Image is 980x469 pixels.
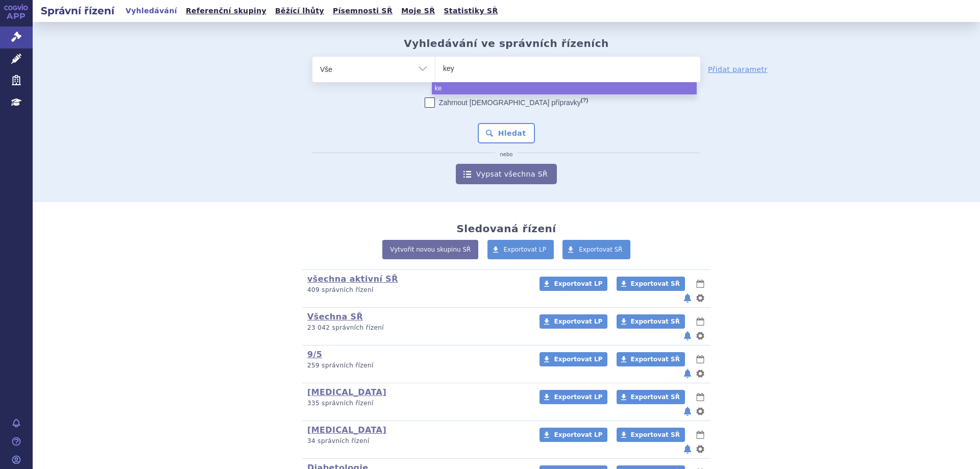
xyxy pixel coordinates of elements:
[631,280,680,287] span: Exportovat SŘ
[682,405,693,417] button: notifikace
[398,4,438,18] a: Moje SŘ
[617,390,685,404] a: Exportovat SŘ
[432,82,697,94] li: ke
[540,314,607,329] a: Exportovat LP
[307,312,363,322] a: Všechna SŘ
[495,152,518,158] i: nebo
[307,324,526,332] p: 23 042 správních řízení
[440,4,501,18] a: Statistiky SŘ
[631,356,680,363] span: Exportovat SŘ
[695,315,705,328] button: lhůty
[617,277,685,291] a: Exportovat SŘ
[330,4,396,18] a: Písemnosti SŘ
[581,97,588,104] abbr: (?)
[122,4,180,18] a: Vyhledávání
[554,393,602,401] span: Exportovat LP
[504,246,547,253] span: Exportovat LP
[540,428,607,442] a: Exportovat LP
[695,367,705,380] button: nastavení
[307,274,398,284] a: všechna aktivní SŘ
[682,330,693,342] button: notifikace
[307,361,526,370] p: 259 správních řízení
[307,350,322,359] a: 9/5
[695,443,705,455] button: nastavení
[631,431,680,438] span: Exportovat SŘ
[307,387,386,397] a: [MEDICAL_DATA]
[456,223,556,235] h2: Sledovaná řízení
[554,431,602,438] span: Exportovat LP
[617,314,685,329] a: Exportovat SŘ
[33,4,122,18] h2: Správní řízení
[682,443,693,455] button: notifikace
[695,353,705,365] button: lhůty
[579,246,623,253] span: Exportovat SŘ
[425,97,588,108] label: Zahrnout [DEMOGRAPHIC_DATA] přípravky
[540,277,607,291] a: Exportovat LP
[695,391,705,403] button: lhůty
[682,292,693,304] button: notifikace
[307,425,386,435] a: [MEDICAL_DATA]
[554,318,602,325] span: Exportovat LP
[540,390,607,404] a: Exportovat LP
[695,292,705,304] button: nastavení
[307,399,526,408] p: 335 správních řízení
[682,367,693,380] button: notifikace
[562,240,630,259] a: Exportovat SŘ
[554,280,602,287] span: Exportovat LP
[617,352,685,366] a: Exportovat SŘ
[617,428,685,442] a: Exportovat SŘ
[695,278,705,290] button: lhůty
[695,330,705,342] button: nastavení
[307,437,526,446] p: 34 správních řízení
[487,240,554,259] a: Exportovat LP
[404,37,609,50] h2: Vyhledávání ve správních řízeních
[695,405,705,417] button: nastavení
[631,318,680,325] span: Exportovat SŘ
[478,123,535,143] button: Hledat
[456,164,557,184] a: Vypsat všechna SŘ
[708,64,768,75] a: Přidat parametr
[631,393,680,401] span: Exportovat SŘ
[695,429,705,441] button: lhůty
[540,352,607,366] a: Exportovat LP
[272,4,327,18] a: Běžící lhůty
[382,240,478,259] a: Vytvořit novou skupinu SŘ
[183,4,269,18] a: Referenční skupiny
[554,356,602,363] span: Exportovat LP
[307,286,526,294] p: 409 správních řízení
